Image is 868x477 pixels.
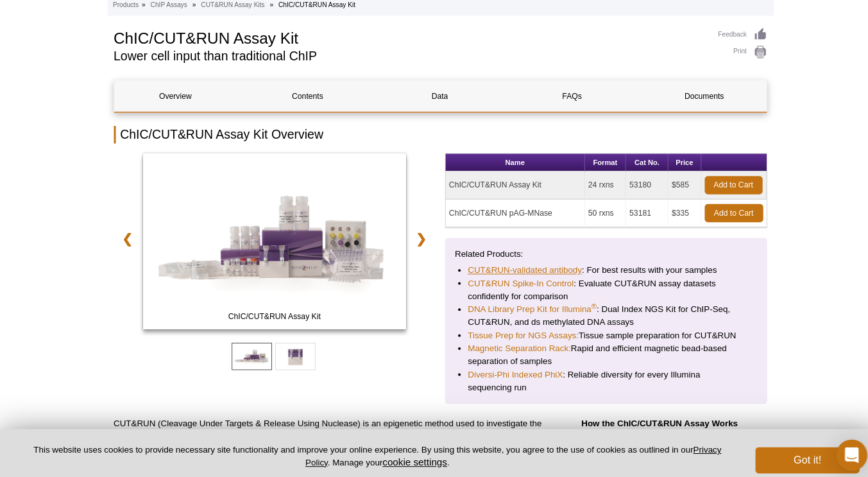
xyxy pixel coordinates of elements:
a: DNA Library Prep Kit for Illumina® [461,299,588,311]
td: ChIC/CUT&RUN pAG-MNase [439,196,577,224]
a: Add to Cart [695,201,753,219]
a: Privacy Policy [301,438,711,460]
a: CUT&RUN-validated antibody [461,260,574,273]
li: » [140,1,144,8]
td: $335 [659,196,691,224]
p: CUT&RUN (Cleavage Under Targets & Release Using Nuclease) is an epigenetic method used to investi... [112,411,535,475]
a: Diversi-Phi Indexed PhiX [461,363,555,376]
li: » [266,1,270,8]
h1: ChIC/CUT&RUN Assay Kit [112,27,695,46]
td: 53180 [617,169,659,196]
td: 53181 [617,196,659,224]
a: Data [373,79,494,110]
li: : Evaluate CUT&RUN assay datasets confidently for comparison [461,273,734,299]
th: Cat No. [617,152,659,169]
li: ChIC/CUT&RUN Assay Kit [275,1,350,8]
p: This website uses cookies to provide necessary site functionality and improve your online experie... [21,438,724,462]
div: Open Intercom Messenger [824,433,855,464]
a: Print [708,44,756,58]
h2: Lower cell input than traditional ChIP [112,49,695,61]
td: 50 rxns [577,196,617,224]
li: : Reliable diversity for every Illumina sequencing run [461,363,734,388]
p: Related Products: [448,244,747,257]
a: ChIC/CUT&RUN Assay Kit [141,151,401,328]
li: » [190,1,194,8]
td: ChIC/CUT&RUN Assay Kit [439,169,577,196]
a: CUT&RUN Spike-In Control [461,273,566,286]
th: Price [659,152,691,169]
li: Rapid and efficient magnetic bead-based separation of samples [461,337,734,363]
li: : Dual Index NGS Kit for ChIP-Seq, CUT&RUN, and ds methylated DNA assays [461,299,734,324]
button: Got it! [745,441,847,467]
a: FAQs [504,79,624,110]
td: $585 [659,169,691,196]
sup: ® [583,298,588,306]
th: Name [439,152,577,169]
a: Add to Cart [695,173,752,191]
li: Tissue sample preparation for CUT&RUN [461,324,734,337]
img: ChIC/CUT&RUN Assay Kit [141,151,401,324]
button: cookie settings [377,450,441,461]
a: Tissue Prep for NGS Assays: [461,324,570,337]
a: Overview [113,79,234,110]
a: Magnetic Separation Rack: [461,337,563,350]
strong: How the ChIC/CUT&RUN Assay Works [573,412,727,422]
a: Feedback [708,27,756,41]
a: Documents [634,79,754,110]
a: Contents [243,79,364,110]
h2: ChIC/CUT&RUN Assay Kit Overview [112,124,756,141]
li: : For best results with your samples [461,260,734,273]
td: 24 rxns [577,169,617,196]
span: ChIC/CUT&RUN Assay Kit [144,306,398,318]
a: ❮ [112,220,140,250]
th: Format [577,152,617,169]
a: ❯ [402,220,429,250]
